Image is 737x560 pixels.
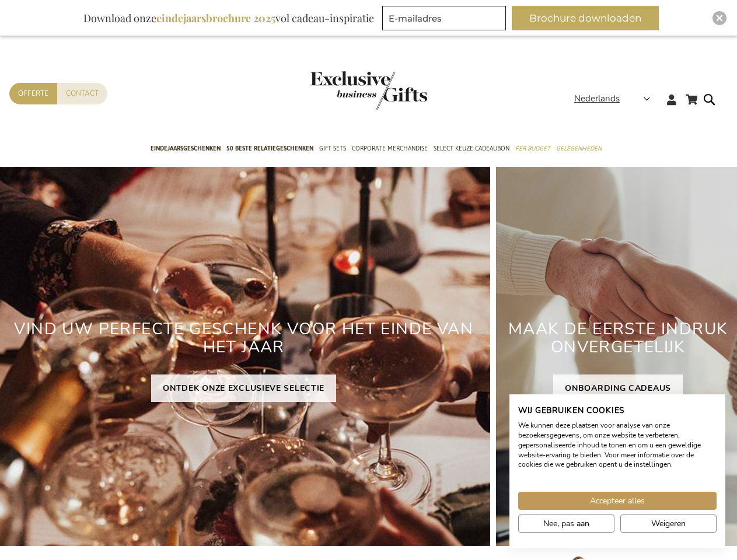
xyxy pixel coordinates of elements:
span: Corporate Merchandise [352,142,428,155]
span: Nee, pas aan [543,517,589,530]
button: Pas cookie voorkeuren aan [518,514,614,533]
input: E-mailadres [382,6,506,30]
button: Alle cookies weigeren [620,514,717,533]
a: store logo [310,71,369,110]
button: Accepteer alle cookies [518,492,717,510]
a: ONTDEK ONZE EXCLUSIEVE SELECTIE [151,374,336,402]
div: Download onze vol cadeau-inspiratie [78,6,379,30]
span: Per Budget [515,142,550,155]
span: Accepteer alles [590,495,645,507]
span: Gelegenheden [556,142,602,155]
a: Contact [57,83,107,104]
img: Close [716,15,723,22]
span: Gift Sets [319,142,346,155]
a: ONBOARDING CADEAUS [553,374,683,402]
div: Close [712,11,726,25]
button: Brochure downloaden [512,6,659,30]
span: Nederlands [574,92,620,106]
span: Weigeren [651,517,686,530]
div: Nederlands [574,92,658,106]
b: eindejaarsbrochure 2025 [156,11,275,25]
form: marketing offers and promotions [382,6,509,34]
img: Exclusive Business gifts logo [310,71,427,110]
span: Eindejaarsgeschenken [151,142,221,155]
a: Offerte [9,83,57,104]
span: 50 beste relatiegeschenken [226,142,313,155]
h2: Wij gebruiken cookies [518,405,717,416]
p: We kunnen deze plaatsen voor analyse van onze bezoekersgegevens, om onze website te verbeteren, g... [518,421,717,470]
span: Select Keuze Cadeaubon [434,142,509,155]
